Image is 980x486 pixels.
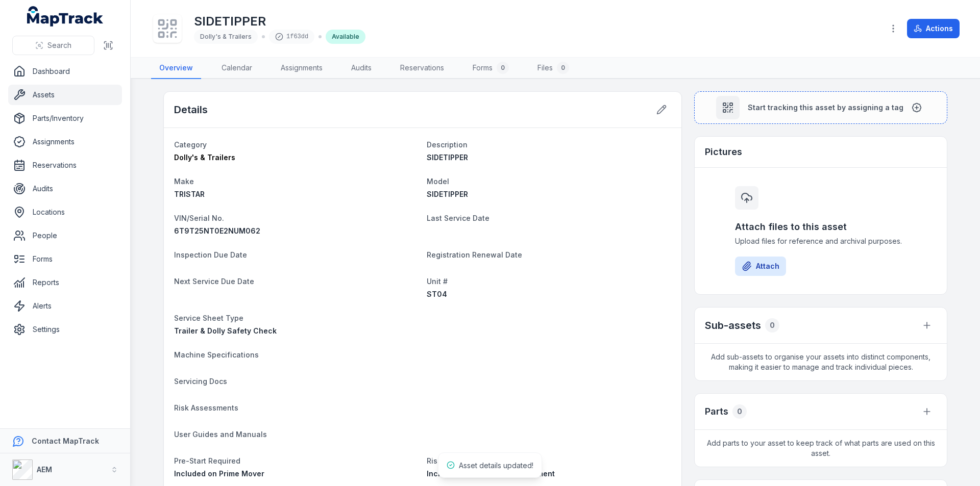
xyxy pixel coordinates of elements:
[37,465,52,474] strong: AEM
[174,250,247,259] span: Inspection Due Date
[200,33,252,40] span: Dolly's & Trailers
[459,461,533,470] span: Asset details updated!
[735,236,906,246] span: Upload files for reference and archival purposes.
[8,272,122,293] a: Reports
[194,13,365,30] h1: SIDETIPPER
[427,190,468,198] span: SIDETIPPER
[8,108,122,129] a: Parts/Inventory
[392,58,452,79] a: Reservations
[174,140,207,149] span: Category
[8,249,122,269] a: Forms
[8,225,122,246] a: People
[427,277,448,286] span: Unit #
[8,155,122,175] a: Reservations
[174,103,208,117] h2: Details
[8,202,122,222] a: Locations
[748,103,903,113] span: Start tracking this asset by assigning a tag
[427,250,522,259] span: Registration Renewal Date
[735,257,786,276] button: Attach
[174,430,267,439] span: User Guides and Manuals
[694,91,947,124] button: Start tracking this asset by assigning a tag
[174,214,224,222] span: VIN/Serial No.
[12,36,94,55] button: Search
[174,377,227,386] span: Servicing Docs
[735,220,906,234] h3: Attach files to this asset
[529,58,577,79] a: Files0
[427,214,489,222] span: Last Service Date
[269,30,314,44] div: 1f63dd
[695,430,947,467] span: Add parts to your asset to keep track of what parts are used on this asset.
[907,19,960,38] button: Actions
[32,437,99,445] strong: Contact MapTrack
[174,469,264,478] span: Included on Prime Mover
[427,469,555,478] span: Included on Truck Risk Assessment
[557,62,569,74] div: 0
[174,190,205,198] span: TRISTAR
[8,85,122,105] a: Assets
[174,226,260,235] span: 6T9T25NT0E2NUM062
[174,326,277,335] span: Trailer & Dolly Safety Check
[8,319,122,340] a: Settings
[705,145,742,159] h3: Pictures
[427,177,449,186] span: Model
[174,314,243,322] span: Service Sheet Type
[343,58,380,79] a: Audits
[705,318,761,332] h2: Sub-assets
[174,153,235,162] span: Dolly's & Trailers
[174,403,238,412] span: Risk Assessments
[427,290,447,298] span: ST04
[464,58,517,79] a: Forms0
[497,62,509,74] div: 0
[273,58,331,79] a: Assignments
[8,296,122,316] a: Alerts
[8,61,122,82] a: Dashboard
[8,132,122,152] a: Assignments
[427,140,468,149] span: Description
[27,6,104,27] a: MapTrack
[213,58,260,79] a: Calendar
[427,456,521,465] span: Risk Assessment needed?
[427,153,468,162] span: SIDETIPPER
[174,350,259,359] span: Machine Specifications
[8,178,122,199] a: Audits
[705,404,728,419] h3: Parts
[695,344,947,380] span: Add sub-assets to organise your assets into distinct components, making it easier to manage and t...
[151,58,201,79] a: Overview
[174,456,240,465] span: Pre-Start Required
[326,30,365,44] div: Available
[174,177,194,186] span: Make
[732,404,747,419] div: 0
[174,277,254,286] span: Next Service Due Date
[765,318,779,332] div: 0
[47,40,71,50] span: Search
